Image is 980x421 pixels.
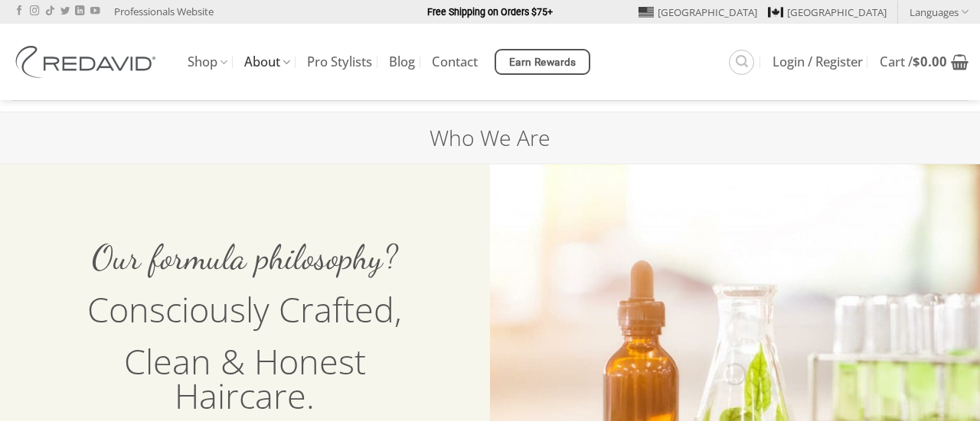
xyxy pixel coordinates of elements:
[90,6,100,17] a: Follow on YouTube
[389,48,415,76] a: Blog
[773,56,863,68] span: Login / Register
[15,6,24,17] a: Follow on Facebook
[244,47,290,77] a: About
[430,124,550,152] h1: Who We Are
[60,6,70,17] a: Follow on Twitter
[188,47,227,77] a: Shop
[729,50,754,75] a: Search
[880,45,969,79] a: View cart
[45,6,54,17] a: Follow on TikTok
[83,292,407,326] h3: Consciously Crafted,
[509,54,577,71] span: Earn Rewards
[75,6,84,17] a: Follow on LinkedIn
[639,1,757,24] a: [GEOGRAPHIC_DATA]
[92,237,398,278] span: Our formula philosophy?
[913,53,920,70] span: $
[913,53,947,70] bdi: 0.00
[30,6,39,17] a: Follow on Instagram
[880,56,947,68] span: Cart /
[773,48,863,76] a: Login / Register
[83,344,407,413] h3: Clean & Honest Haircare.
[495,49,590,75] a: Earn Rewards
[307,48,372,76] a: Pro Stylists
[427,6,553,18] strong: Free Shipping on Orders $75+
[768,1,887,24] a: [GEOGRAPHIC_DATA]
[11,46,165,78] img: REDAVID Salon Products | United States
[432,48,478,76] a: Contact
[910,1,969,23] a: Languages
